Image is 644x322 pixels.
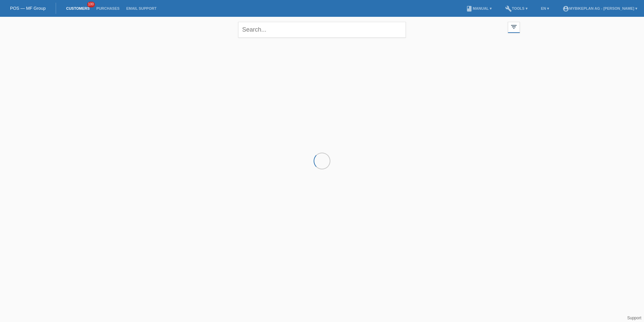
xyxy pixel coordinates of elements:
[10,6,46,11] a: POS — MF Group
[538,6,552,10] a: EN ▾
[466,5,473,12] i: book
[559,6,641,10] a: account_circleMybikeplan AG - [PERSON_NAME] ▾
[627,316,641,320] a: Support
[510,23,518,31] i: filter_list
[63,6,93,10] a: Customers
[502,6,531,10] a: buildTools ▾
[93,6,123,10] a: Purchases
[562,5,569,12] i: account_circle
[463,6,495,10] a: bookManual ▾
[87,2,95,7] span: 100
[123,6,160,10] a: Email Support
[238,22,406,38] input: Search...
[505,5,512,12] i: build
